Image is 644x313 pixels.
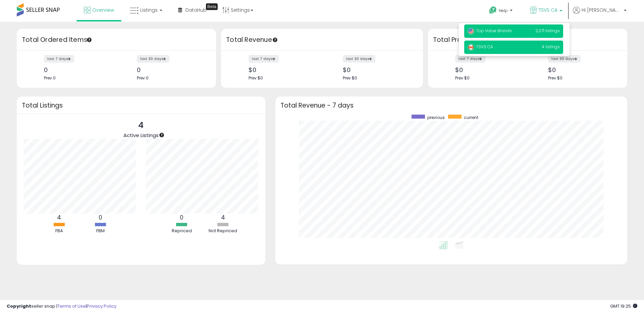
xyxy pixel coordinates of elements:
i: Get Help [489,6,497,14]
div: $0 [249,66,317,73]
span: Prev: 0 [137,75,149,81]
label: last 30 days [137,55,169,63]
h3: Total Revenue - 7 days [280,103,622,108]
span: Prev: $0 [548,75,562,81]
div: Tooltip anchor [272,37,278,43]
img: canada.png [468,44,474,51]
h3: Total Profit [433,35,622,45]
label: last 30 days [343,55,375,63]
div: Tooltip anchor [206,3,218,10]
span: TSVS CA [468,44,493,50]
div: Tooltip anchor [159,132,165,138]
b: 0 [180,213,183,222]
span: Active Listings [123,132,159,139]
span: current [464,115,478,120]
div: Not Repriced [203,228,243,234]
label: last 7 days [249,55,279,63]
span: Prev: $0 [343,75,357,81]
img: usa.png [468,28,474,35]
span: Top Value Brands [468,28,512,34]
a: Help [484,1,519,22]
span: Overview [92,7,114,13]
b: 4 [221,213,225,222]
b: 0 [99,213,102,222]
span: Hi [PERSON_NAME] [582,7,622,13]
span: TSVS CA [539,7,557,13]
span: previous [427,115,445,120]
div: $0 [455,66,523,73]
h3: Total Listings [22,103,260,108]
span: Prev: $0 [249,75,263,81]
div: 0 [137,66,204,73]
div: Repriced [162,228,202,234]
span: DataHub [185,7,207,13]
p: 4 [123,119,159,132]
h3: Total Ordered Items [22,35,211,45]
div: FBA [39,228,79,234]
div: FBM [80,228,120,234]
div: Tooltip anchor [86,37,92,43]
label: last 7 days [455,55,485,63]
div: $0 [548,66,615,73]
span: 4 listings [542,44,560,50]
span: Listings [140,7,158,13]
div: $0 [343,66,411,73]
b: 4 [57,213,61,222]
span: 2,071 listings [535,28,560,34]
a: Hi [PERSON_NAME] [573,7,627,22]
h3: Total Revenue [226,35,418,45]
label: last 7 days [44,55,74,63]
label: last 30 days [548,55,581,63]
span: Help [499,8,508,13]
span: Prev: 0 [44,75,56,81]
div: 0 [44,66,111,73]
span: Prev: $0 [455,75,470,81]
